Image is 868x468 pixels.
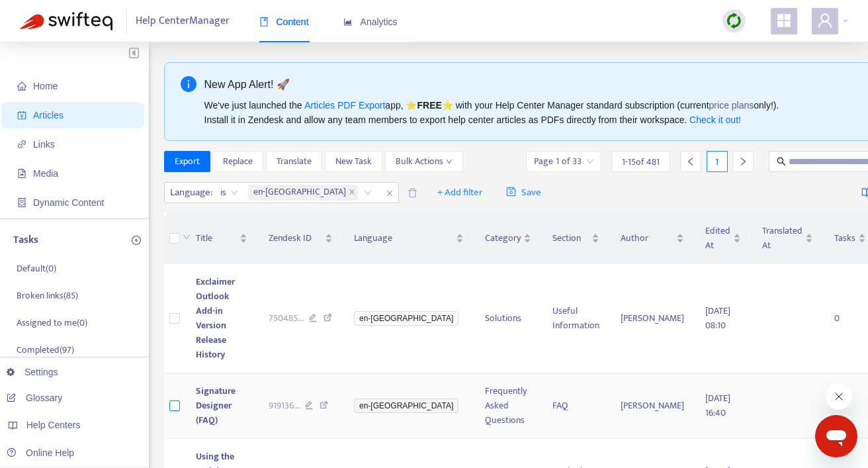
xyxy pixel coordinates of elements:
[277,154,312,169] span: Translate
[621,231,673,246] span: Author
[474,213,542,264] th: Category
[817,13,833,28] span: user
[196,274,235,362] span: Exclaimer Outlook Add-in Version Release History
[183,233,191,241] span: down
[437,185,483,201] span: + Add filter
[17,111,26,120] span: account-book
[610,213,695,264] th: Author
[542,213,610,264] th: Section
[610,264,695,373] td: [PERSON_NAME]
[485,231,521,246] span: Category
[705,224,730,253] span: Edited At
[506,185,541,201] span: Save
[17,261,56,275] p: Default ( 0 )
[385,151,463,172] button: Bulk Actionsdown
[17,81,26,91] span: home
[474,264,542,373] td: Solutions
[175,154,200,169] span: Export
[496,182,551,203] button: saveSave
[212,151,263,172] button: Replace
[815,415,857,457] iframe: Button to launch messaging window
[343,213,474,264] th: Language
[7,393,62,403] a: Glossary
[446,158,453,165] span: down
[196,383,236,428] span: Signature Designer (FAQ)
[17,198,26,207] span: container
[185,213,258,264] th: Title
[354,398,458,413] span: en-[GEOGRAPHIC_DATA]
[622,155,660,169] span: 1 - 15 of 481
[349,189,355,197] span: close
[181,76,196,92] span: info-circle
[17,140,26,149] span: link
[253,185,346,201] span: en-[GEOGRAPHIC_DATA]
[259,17,309,27] span: Content
[269,231,323,246] span: Zendesk ID
[20,12,112,30] img: Swifteq
[826,383,852,410] iframe: Close message
[17,316,87,330] p: Assigned to me ( 0 )
[269,311,304,326] span: 750485 ...
[709,100,754,111] a: price plans
[304,100,385,111] a: Articles PDF Export
[427,182,493,203] button: + Add filter
[259,17,269,26] span: book
[834,231,855,246] span: Tasks
[33,168,58,179] span: Media
[258,213,344,264] th: Zendesk ID
[136,9,230,34] span: Help Center Manager
[220,183,238,203] span: is
[776,13,792,28] span: appstore
[506,187,516,197] span: save
[33,197,104,208] span: Dynamic Content
[707,151,728,172] div: 1
[542,373,610,439] td: FAQ
[269,398,300,413] span: 919136 ...
[196,231,237,246] span: Title
[7,367,58,377] a: Settings
[542,264,610,373] td: Useful Information
[417,100,441,111] b: FREE
[381,185,398,201] span: close
[248,185,358,201] span: en-gb
[343,17,353,26] span: area-chart
[777,157,786,166] span: search
[354,311,458,326] span: en-[GEOGRAPHIC_DATA]
[408,188,417,198] span: delete
[165,183,214,203] span: Language :
[266,151,322,172] button: Translate
[7,447,74,458] a: Online Help
[552,231,589,246] span: Section
[26,420,81,430] span: Help Centers
[610,373,695,439] td: [PERSON_NAME]
[752,213,824,264] th: Translated At
[474,373,542,439] td: Frequently Asked Questions
[705,303,730,333] span: [DATE] 08:10
[17,169,26,178] span: file-image
[762,224,803,253] span: Translated At
[325,151,382,172] button: New Task
[695,213,752,264] th: Edited At
[17,343,74,357] p: Completed ( 97 )
[223,154,253,169] span: Replace
[726,13,742,29] img: sync.dc5367851b00ba804db3.png
[13,232,38,248] p: Tasks
[33,81,58,91] span: Home
[354,231,453,246] span: Language
[164,151,210,172] button: Export
[705,391,730,420] span: [DATE] 16:40
[132,236,141,245] span: plus-circle
[17,289,78,303] p: Broken links ( 85 )
[335,154,372,169] span: New Task
[343,17,398,27] span: Analytics
[738,157,748,166] span: right
[689,115,741,125] a: Check it out!
[33,110,64,120] span: Articles
[686,157,695,166] span: left
[33,139,55,150] span: Links
[396,154,453,169] span: Bulk Actions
